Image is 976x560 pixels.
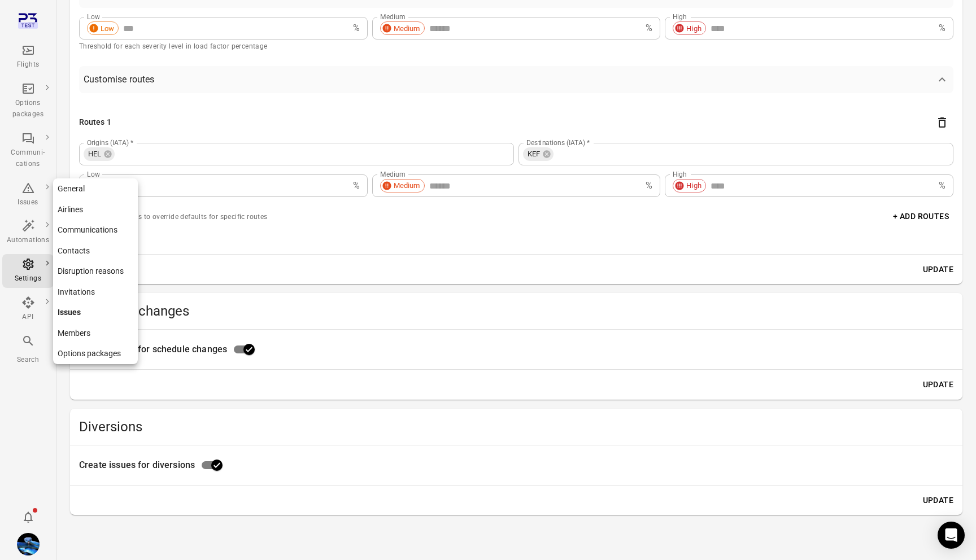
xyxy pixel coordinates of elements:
[79,418,953,436] h2: Diversions
[380,169,405,179] label: Medium
[53,261,138,282] a: Disruption reasons
[938,522,965,549] div: Open Intercom Messenger
[84,73,154,86] div: Customise routes
[87,138,133,147] label: Origins (IATA)
[7,273,49,285] div: Settings
[7,147,49,170] div: Communi-cations
[353,21,360,35] p: %
[523,148,544,160] span: KEF
[79,116,111,129] div: Routes 1
[97,23,118,34] span: Low
[12,528,44,560] button: Daníel Benediktsson
[646,21,652,35] p: %
[673,12,687,21] label: High
[918,490,958,511] button: Update
[7,355,49,366] div: Search
[918,374,958,395] button: Update
[53,199,138,220] a: Airlines
[53,302,138,323] a: Issues
[17,533,40,555] img: shutterstock-1708408498.jpg
[53,178,138,199] a: General
[7,197,49,208] div: Issues
[87,169,100,179] label: Low
[931,111,953,134] button: Delete
[7,312,49,323] div: API
[79,343,227,356] span: Create issues for schedule changes
[17,506,40,528] button: Notifications
[526,138,590,147] label: Destinations (IATA)
[646,179,652,193] p: %
[53,178,138,364] nav: Local navigation
[87,12,100,21] label: Low
[7,235,49,246] div: Automations
[390,23,424,34] span: Medium
[939,21,945,35] p: %
[84,148,106,160] span: HEL
[53,220,138,240] a: Communications
[79,41,953,53] p: Threshold for each severity level in load factor percentage
[682,180,705,191] span: High
[380,12,405,21] label: Medium
[673,169,687,179] label: High
[53,240,138,261] a: Contacts
[7,98,49,120] div: Options packages
[390,180,424,191] span: Medium
[918,259,958,280] button: Update
[53,343,138,364] a: Options packages
[353,179,360,193] p: %
[7,59,49,71] div: Flights
[888,206,953,227] button: + Add routes
[53,323,138,344] a: Members
[53,282,138,303] a: Invitations
[79,458,195,472] span: Create issues for diversions
[682,23,705,34] span: High
[79,212,268,223] p: Customise settings to override defaults for specific routes
[926,111,953,134] span: Delete
[79,302,953,320] h2: Schedule changes
[939,179,945,193] p: %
